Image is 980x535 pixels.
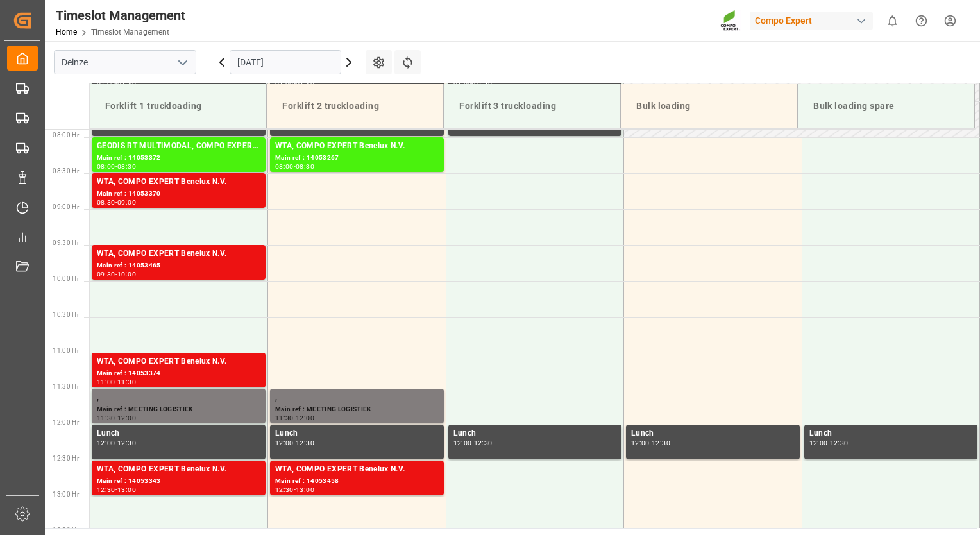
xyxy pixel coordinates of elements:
div: WTA, COMPO EXPERT Benelux N.V. [275,463,439,476]
div: 12:00 [631,440,650,446]
div: 12:30 [652,440,670,446]
div: 11:30 [97,415,115,421]
div: Main ref : 14053372 [97,153,260,164]
span: 11:00 Hr [53,347,79,354]
div: 11:00 [97,379,115,385]
div: Bulk loading [631,94,787,118]
div: Lunch [275,427,439,440]
div: - [115,487,117,493]
button: show 0 new notifications [878,6,907,35]
div: Main ref : 14053370 [97,189,260,200]
div: Lunch [631,427,795,440]
div: WTA, COMPO EXPERT Benelux N.V. [97,463,260,476]
div: Forklift 1 truckloading [100,94,256,118]
span: 08:00 Hr [53,132,79,139]
div: 09:00 [117,200,136,205]
span: 08:30 Hr [53,167,79,174]
div: - [294,440,296,446]
span: 12:30 Hr [53,455,79,462]
div: 08:00 [275,164,294,169]
input: DD.MM.YYYY [230,50,341,74]
span: 10:30 Hr [53,311,79,318]
div: Timeslot Management [56,6,185,25]
span: 09:30 Hr [53,239,79,246]
div: 12:00 [117,415,136,421]
div: 12:00 [453,440,472,446]
div: - [827,440,829,446]
div: Forklift 3 truckloading [454,94,610,118]
div: WTA, COMPO EXPERT Benelux N.V. [275,140,439,153]
div: - [115,271,117,277]
div: 12:30 [275,487,294,493]
span: 13:00 Hr [53,491,79,498]
div: Main ref : 14053343 [97,476,260,487]
div: - [471,440,473,446]
div: 11:30 [275,415,294,421]
div: 12:30 [474,440,493,446]
button: open menu [173,53,192,72]
div: 08:30 [97,200,115,205]
div: Main ref : 14053465 [97,260,260,271]
div: Main ref : 14053267 [275,153,439,164]
div: - [650,440,652,446]
input: Type to search/select [54,50,196,74]
span: 12:00 Hr [53,419,79,426]
div: 12:00 [275,440,294,446]
div: - [115,379,117,385]
div: 09:30 [97,271,115,277]
div: Main ref : MEETING LOGISTIEK [97,404,260,415]
div: 13:00 [296,487,314,493]
span: 13:30 Hr [53,527,79,534]
div: WTA, COMPO EXPERT Benelux N.V. [97,176,260,189]
div: - [115,164,117,169]
div: Forklift 2 truckloading [277,94,433,118]
div: - [115,200,117,205]
div: Main ref : 14053374 [97,368,260,379]
div: - [294,415,296,421]
div: 12:30 [830,440,849,446]
div: Bulk loading spare [808,94,964,118]
span: 11:30 Hr [53,383,79,390]
div: WTA, COMPO EXPERT Benelux N.V. [97,355,260,368]
div: Compo Expert [750,12,873,30]
div: Lunch [97,427,260,440]
button: Compo Expert [750,8,878,33]
div: 12:30 [97,487,115,493]
span: 09:00 Hr [53,203,79,210]
div: 08:00 [97,164,115,169]
div: , [97,391,260,404]
div: - [115,440,117,446]
a: Home [56,28,77,37]
div: 08:30 [296,164,314,169]
div: WTA, COMPO EXPERT Benelux N.V. [97,248,260,260]
div: GEODIS RT MULTIMODAL, COMPO EXPERT Benelux N.V. [97,140,260,153]
div: Lunch [809,427,973,440]
div: Main ref : MEETING LOGISTIEK [275,404,439,415]
div: 13:00 [117,487,136,493]
div: - [294,487,296,493]
img: Screenshot%202023-09-29%20at%2010.02.21.png_1712312052.png [720,10,741,32]
div: - [294,164,296,169]
div: Main ref : 14053458 [275,476,439,487]
div: 12:00 [97,440,115,446]
div: 12:00 [296,415,314,421]
div: , [275,391,439,404]
div: 12:30 [296,440,314,446]
button: Help Center [907,6,936,35]
div: 11:30 [117,379,136,385]
div: 08:30 [117,164,136,169]
div: 12:00 [809,440,828,446]
div: Lunch [453,427,617,440]
span: 10:00 Hr [53,275,79,282]
div: 10:00 [117,271,136,277]
div: 12:30 [117,440,136,446]
div: - [115,415,117,421]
